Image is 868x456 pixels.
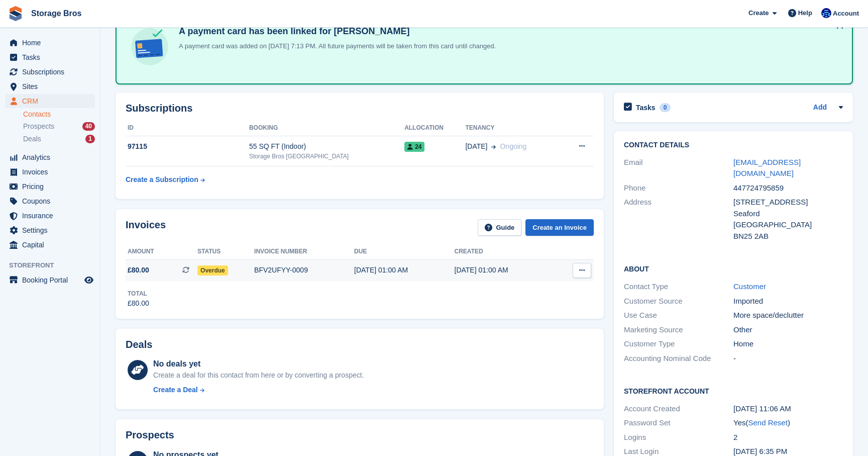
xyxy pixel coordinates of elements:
div: [DATE] 01:00 AM [354,265,454,276]
a: Create a Subscription [126,170,205,189]
a: Contacts [23,110,95,119]
div: BFV2UFYY-0009 [254,265,354,276]
div: [DATE] 01:00 AM [455,265,555,276]
div: Other [733,324,843,336]
div: Create a Deal [153,385,198,395]
a: menu [5,238,95,252]
img: stora-icon-8386f47178a22dfd0bd8f6a31ec36ba5ce8667c1dd55bd0f319d3a0aa187defe.svg [8,6,23,21]
div: 97115 [126,141,249,152]
th: Tenancy [465,120,561,136]
span: 24 [404,142,424,152]
div: Password Set [624,417,733,429]
div: Yes [733,417,843,429]
img: Jamie O’Mara [821,8,831,18]
span: CRM [22,94,82,108]
div: Logins [624,432,733,443]
a: Prospects 40 [23,121,95,132]
a: menu [5,223,95,237]
span: [DATE] [465,141,487,152]
h2: About [624,263,843,273]
div: Customer Type [624,338,733,350]
span: Insurance [22,209,82,223]
div: Total [128,289,149,298]
a: menu [5,179,95,194]
div: [GEOGRAPHIC_DATA] [733,219,843,231]
div: Phone [624,183,733,194]
div: Seaford [733,208,843,220]
th: Created [455,244,555,260]
div: [DATE] 11:06 AM [733,403,843,415]
time: 2025-08-20 17:35:29 UTC [733,447,787,455]
span: Capital [22,238,82,252]
a: menu [5,165,95,179]
span: Analytics [22,150,82,164]
div: 0 [660,103,671,112]
a: [EMAIL_ADDRESS][DOMAIN_NAME] [733,158,801,178]
a: Storage Bros [27,5,85,22]
span: Account [833,9,859,19]
a: menu [5,79,95,94]
div: 2 [733,432,843,443]
a: Create an Invoice [525,219,594,236]
span: Overdue [197,265,228,276]
span: Create [748,8,769,18]
span: Prospects [23,122,54,131]
div: [STREET_ADDRESS] [733,197,843,208]
th: Booking [249,120,404,136]
div: More space/declutter [733,310,843,321]
span: Coupons [22,194,82,208]
h2: Prospects [126,429,174,441]
span: Storefront [9,260,100,270]
a: menu [5,150,95,164]
h2: Contact Details [624,141,843,149]
a: Preview store [83,274,95,286]
div: BN25 2AB [733,231,843,242]
a: Send Reset [748,418,787,427]
th: ID [126,120,249,136]
th: Amount [126,244,197,260]
a: menu [5,36,95,50]
span: ( ) [745,418,790,427]
div: Marketing Source [624,324,733,336]
a: menu [5,50,95,64]
div: Home [733,338,843,350]
div: - [733,353,843,364]
div: Create a Subscription [126,174,198,185]
h2: Tasks [636,103,656,112]
span: Settings [22,223,82,237]
a: Deals 1 [23,134,95,144]
th: Status [197,244,254,260]
a: menu [5,94,95,108]
span: Sites [22,79,82,94]
span: Help [798,8,812,18]
div: Accounting Nominal Code [624,353,733,364]
span: Deals [23,134,41,144]
div: Email [624,157,733,179]
span: Home [22,36,82,50]
div: £80.00 [128,298,149,309]
span: Pricing [22,179,82,194]
a: Add [813,102,827,114]
div: 447724795859 [733,183,843,194]
span: Subscriptions [22,65,82,79]
div: Customer Source [624,296,733,307]
span: Tasks [22,50,82,64]
div: 1 [85,135,95,143]
h2: Invoices [126,219,166,236]
span: £80.00 [128,265,149,276]
th: Due [354,244,454,260]
img: card-linked-ebf98d0992dc2aeb22e95c0e3c79077019eb2392cfd83c6a337811c24bc77127.svg [129,26,171,68]
div: Contact Type [624,281,733,293]
div: Storage Bros [GEOGRAPHIC_DATA] [249,152,404,161]
div: Use Case [624,310,733,321]
a: menu [5,65,95,79]
h4: A payment card has been linked for [PERSON_NAME] [175,26,496,37]
a: Create a Deal [153,385,364,395]
th: Allocation [404,120,465,136]
span: Ongoing [500,142,526,150]
h2: Subscriptions [126,103,594,114]
div: No deals yet [153,358,364,370]
a: menu [5,194,95,208]
div: 40 [82,122,95,131]
a: menu [5,209,95,223]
